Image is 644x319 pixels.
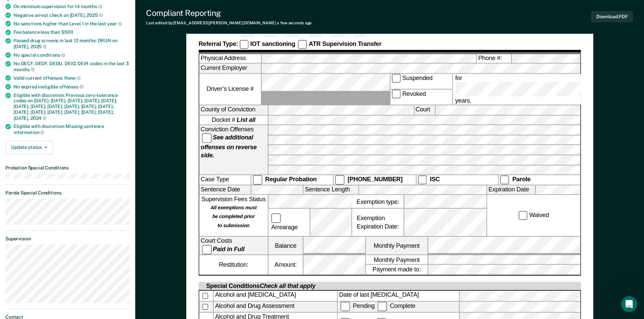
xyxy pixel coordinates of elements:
[512,176,530,183] strong: Parole
[14,29,130,35] div: Fee balance less than
[621,296,637,312] iframe: Intercom live chat
[298,40,307,49] input: ATR Supervision Transfer
[212,116,255,124] span: Docket #
[454,74,597,105] label: for years.
[14,124,130,135] div: Eligible with discretion: Missing sentence
[277,21,312,25] span: a few seconds ago
[199,64,261,73] label: Current Employer
[390,74,452,89] label: Suspended
[61,29,73,35] span: $500
[5,141,53,154] button: Update status
[5,165,130,171] dt: Probation Special Conditions
[199,105,268,115] label: County of Conviction
[348,176,403,183] strong: [PHONE_NUMBER]
[366,255,427,264] label: Monthly Payment
[14,21,130,27] div: No sanctions higher than Level 1 in the last
[418,175,427,184] input: ISC
[59,84,84,89] span: offenses
[339,302,376,309] label: Pending
[14,130,44,135] span: information
[271,214,280,223] input: Arrearage
[377,302,386,311] input: Complete
[202,134,211,143] input: See additional offenses on reverse side.
[265,176,317,183] strong: Regular Probation
[340,302,350,311] input: Pending
[270,214,308,231] label: Arrearage
[250,41,295,47] strong: IOT sanctioning
[202,245,211,254] input: Paid in Full
[14,75,130,81] div: Valid current offenses:
[146,8,312,18] div: Compliant Reporting
[253,175,262,184] input: Regular Probation
[477,54,511,63] label: Phone #:
[268,255,303,274] label: Amount:
[303,185,358,195] label: Sentence Length
[430,176,439,183] strong: ISC
[366,237,427,255] label: Monthly Payment
[14,3,130,9] div: On minimum supervision for 14
[352,195,403,208] label: Exemption type:
[366,265,427,274] label: Payment made to:
[260,283,315,289] span: Check all that apply
[214,302,337,312] div: Alcohol and Drug Assessment
[205,282,316,290] div: Special Conditions
[237,116,255,123] strong: List all
[107,21,122,26] span: year
[391,74,401,83] input: Suspended
[455,82,595,97] input: for years.
[5,236,130,242] dt: Supervision
[146,21,312,25] div: Last edited by [EMAIL_ADDRESS][PERSON_NAME][DOMAIN_NAME]
[30,44,47,49] span: 2025
[214,291,337,301] div: Alcohol and [MEDICAL_DATA]
[591,11,633,22] button: Download PDF
[199,54,261,63] label: Physical Address
[81,4,102,9] span: months
[239,40,248,49] input: IOT sanctioning
[268,237,303,255] label: Balance
[309,41,381,47] strong: ATR Supervision Transfer
[14,38,130,49] div: Passed drug screens in last 12 months: DRUN on [DATE],
[391,89,401,99] input: Revoked
[376,302,416,309] label: Complete
[5,190,130,196] dt: Parole Special Conditions
[14,61,130,72] div: No DECF, DEDF, DEDU, DEIO, DEIR codes in the last 3
[517,211,550,220] label: Waived
[14,67,35,72] span: months
[199,185,251,195] label: Sentence Date
[199,125,268,175] div: Conviction Offenses
[30,115,47,121] span: 2024
[213,246,244,252] strong: Paid in Full
[500,175,509,184] input: Parole
[518,211,527,220] input: Waived
[199,74,261,105] label: Driver’s License #
[198,41,238,47] strong: Referral Type:
[335,175,344,184] input: [PHONE_NUMBER]
[199,255,268,274] div: Restitution:
[199,237,268,255] div: Court Costs
[87,12,103,18] span: 2025
[14,84,130,90] div: No expired ineligible
[37,52,65,58] span: conditions
[64,75,81,81] span: None
[14,12,130,18] div: Negative arrest check on [DATE],
[352,209,403,236] div: Exemption Expiration Date:
[199,175,251,184] div: Case Type
[210,205,256,229] strong: All exemptions must be completed prior to submission
[414,105,434,115] label: Court
[14,92,130,121] div: Eligible with discretion: Previous zero-tolerance codes on [DATE]; [DATE]; [DATE]; [DATE]; [DATE]...
[337,291,458,301] label: Date of last [MEDICAL_DATA]
[199,195,268,236] div: Supervision Fees Status
[390,89,452,105] label: Revoked
[14,52,130,58] div: No special
[200,134,257,159] strong: See additional offenses on reverse side.
[487,185,535,195] label: Expiration Date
